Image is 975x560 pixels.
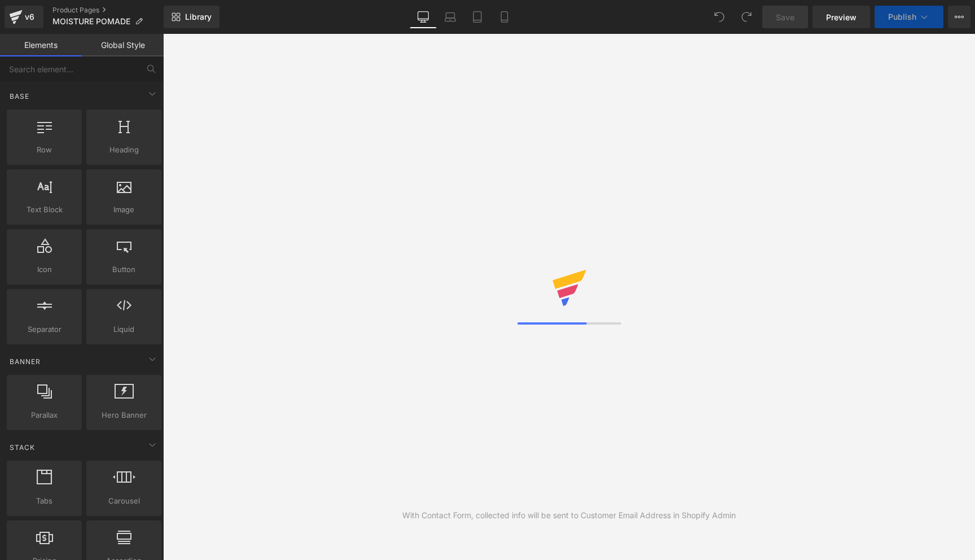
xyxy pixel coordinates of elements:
span: Heading [90,144,158,156]
a: Desktop [410,6,437,28]
button: Publish [875,6,943,28]
span: Publish [888,12,916,21]
button: Undo [708,6,731,28]
span: MOISTURE POMADE [52,17,130,26]
span: Image [90,204,158,216]
div: v6 [23,10,37,24]
span: Save [776,11,794,23]
span: Hero Banner [90,409,158,421]
a: Preview [813,6,870,28]
span: Icon [10,264,78,275]
span: Text Block [10,204,78,216]
a: Laptop [437,6,464,28]
button: More [948,6,970,28]
a: New Library [164,6,219,28]
a: Product Pages [52,6,164,15]
a: v6 [5,6,43,28]
a: Global Style [82,34,164,56]
a: Tablet [464,6,491,28]
span: Liquid [90,323,158,335]
span: Base [8,91,30,102]
span: Carousel [90,495,158,507]
div: With Contact Form, collected info will be sent to Customer Email Address in Shopify Admin [402,509,736,522]
span: Library [185,12,212,22]
span: Stack [8,442,36,453]
a: Mobile [491,6,518,28]
button: Redo [735,6,758,28]
span: Preview [826,11,857,23]
span: Tabs [10,495,78,507]
span: Parallax [10,409,78,421]
span: Separator [10,323,78,335]
span: Banner [8,356,42,367]
span: Row [10,144,78,156]
span: Button [90,264,158,275]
